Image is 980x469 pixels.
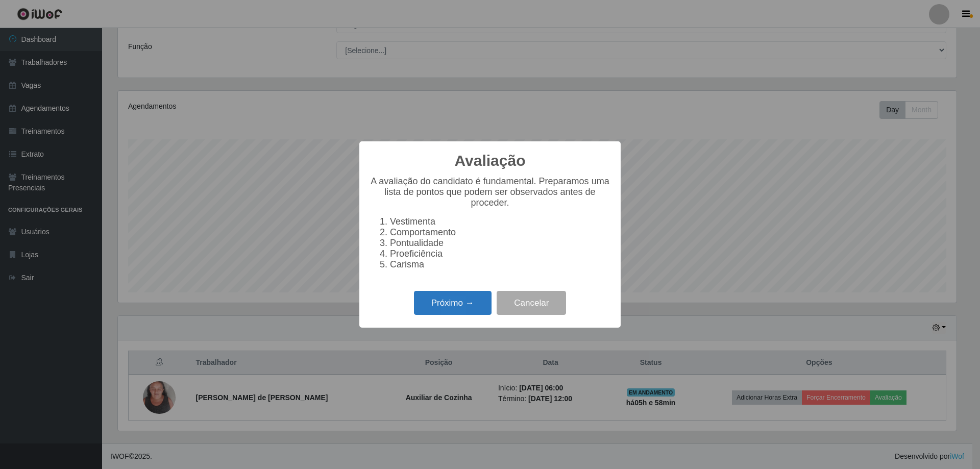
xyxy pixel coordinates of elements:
p: A avaliação do candidato é fundamental. Preparamos uma lista de pontos que podem ser observados a... [370,176,610,208]
li: Comportamento [390,227,610,238]
li: Proeficiência [390,249,610,259]
button: Próximo → [414,291,492,315]
li: Vestimenta [390,216,610,227]
li: Carisma [390,259,610,270]
h2: Avaliação [455,152,526,170]
li: Pontualidade [390,238,610,249]
button: Cancelar [497,291,566,315]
